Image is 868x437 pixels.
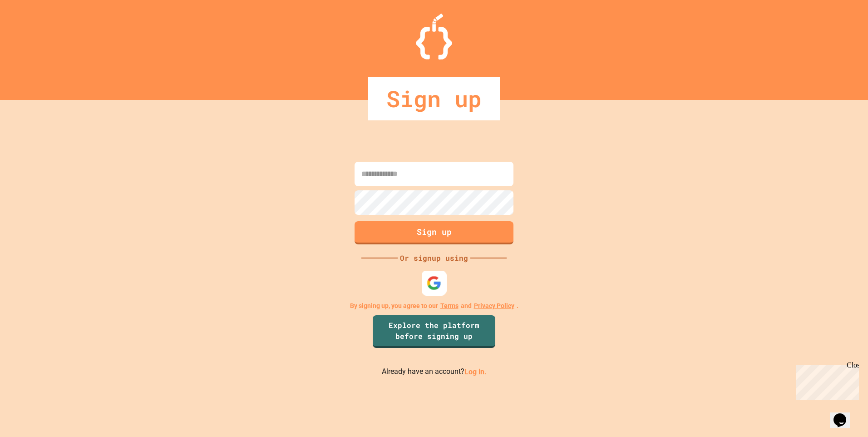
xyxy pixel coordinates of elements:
img: Logo.svg [416,14,452,60]
iframe: chat widget [793,361,859,400]
div: Sign up [368,77,500,120]
a: Privacy Policy [474,301,514,311]
p: Already have an account? [382,366,487,377]
div: Or signup using [398,253,470,263]
a: Log in. [464,367,487,376]
img: google-icon.svg [427,276,442,291]
button: Sign up [355,221,513,244]
a: Explore the platform before signing up [373,315,495,348]
div: Chat with us now!Close [4,4,63,58]
a: Terms [440,301,459,311]
p: By signing up, you agree to our and . [350,301,518,311]
iframe: chat widget [830,401,859,428]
